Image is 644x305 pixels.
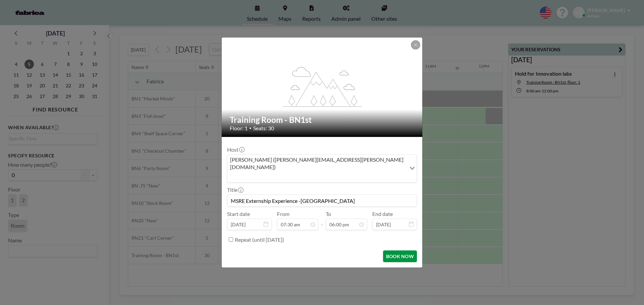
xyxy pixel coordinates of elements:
label: Repeat (until [DATE]) [235,236,284,243]
label: End date [372,211,393,217]
span: [PERSON_NAME] ([PERSON_NAME][EMAIL_ADDRESS][PERSON_NAME][DOMAIN_NAME]) [229,156,405,171]
label: Title [227,186,243,193]
label: To [326,211,331,217]
span: - [321,213,323,228]
span: Seats: 30 [253,125,274,132]
span: Floor: 1 [230,125,248,132]
input: Casey's reservation [227,195,417,206]
span: • [249,126,252,131]
label: Start date [227,211,250,217]
button: BOOK NOW [383,250,417,262]
g: flex-grow: 1.2; [283,66,362,106]
label: Host [227,146,244,153]
h2: Training Room - BN1st [230,115,415,125]
label: From [277,211,289,217]
input: Search for option [228,172,406,181]
div: Search for option [227,155,417,182]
